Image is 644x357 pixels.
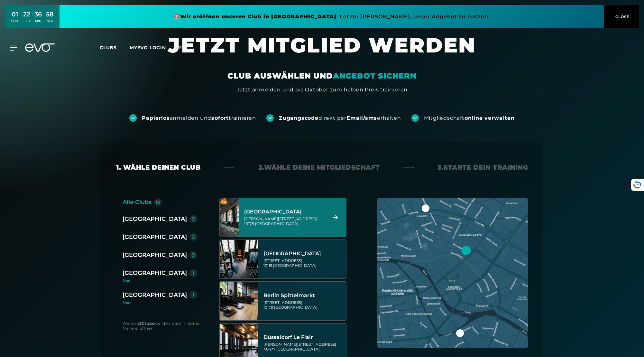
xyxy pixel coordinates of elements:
strong: Clubs [142,321,154,326]
div: CLUB AUSWÄHLEN UND [227,71,416,81]
span: en [179,45,186,51]
span: CLOSE [614,14,630,20]
img: Berlin Rosenthaler Platz [220,240,258,278]
div: STD [23,19,30,23]
button: CLOSE [604,5,639,28]
div: : [32,10,33,27]
img: Berlin Spittelmarkt [220,282,258,320]
div: Neu [123,301,197,305]
div: Alle Clubs [123,198,152,207]
div: 1 [193,293,194,297]
div: [STREET_ADDRESS] 10179 [GEOGRAPHIC_DATA] [263,300,344,310]
span: Clubs [100,45,117,51]
div: 1. Wähle deinen Club [116,163,200,172]
strong: online verwalten [465,115,515,121]
div: 01 [11,10,19,19]
div: anmelden und trainieren [142,115,256,122]
div: [GEOGRAPHIC_DATA] [123,232,187,241]
div: Neu [123,279,202,283]
div: [GEOGRAPHIC_DATA] [123,268,187,277]
div: Jetzt anmelden und bis Oktober zum halben Preis trainieren [236,86,408,94]
strong: Zugangscode [279,115,318,121]
a: MYEVO LOGIN [130,45,166,51]
img: map [377,198,528,348]
div: Weitere werden bald in deiner Nähe eröffnen [123,321,207,331]
div: [PERSON_NAME][STREET_ADDRESS] 10178 [GEOGRAPHIC_DATA] [244,216,325,226]
div: 10 [156,200,161,204]
div: TAGE [11,19,19,23]
div: [GEOGRAPHIC_DATA] [123,290,187,299]
div: [GEOGRAPHIC_DATA] [123,250,187,259]
div: [STREET_ADDRESS] 10119 [GEOGRAPHIC_DATA] [263,258,344,268]
div: 3 [192,253,195,257]
div: [GEOGRAPHIC_DATA] [123,214,187,223]
div: MIN [34,19,42,23]
a: Clubs [100,44,130,51]
strong: sofort [211,115,229,121]
div: direkt per erhalten [279,115,401,122]
div: [PERSON_NAME][STREET_ADDRESS] 40477 [GEOGRAPHIC_DATA] [263,342,344,352]
div: 58 [46,10,54,19]
strong: Papierlos [142,115,170,121]
em: ANGEBOT SICHERN [333,71,417,80]
strong: Email/sms [346,115,377,121]
div: Berlin Spittelmarkt [263,292,344,299]
div: 2 [192,235,195,239]
div: 3 [192,217,195,221]
div: SEK [46,19,54,23]
div: Mitgliedschaft [424,115,515,122]
div: 1 [193,271,194,275]
div: [GEOGRAPHIC_DATA] [263,250,344,257]
div: Düsseldorf Le Flair [263,334,344,341]
img: Berlin Alexanderplatz [210,198,249,237]
div: 22 [23,10,30,19]
div: 36 [34,10,42,19]
div: : [43,10,44,27]
a: en [179,44,194,52]
div: : [21,10,22,27]
div: 2. Wähle deine Mitgliedschaft [258,163,380,172]
strong: 3 [139,321,142,326]
div: [GEOGRAPHIC_DATA] [244,209,325,215]
div: 3. Starte dein Training [437,163,528,172]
